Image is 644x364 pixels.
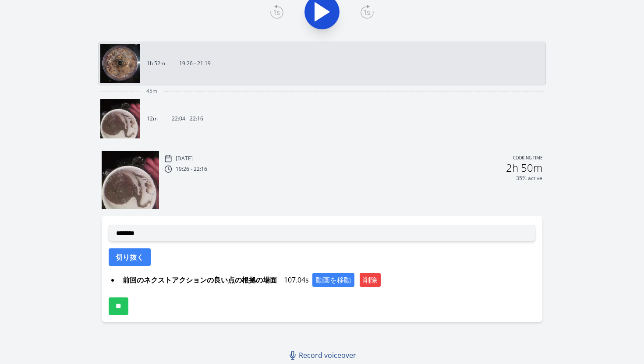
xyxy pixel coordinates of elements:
p: 19:26 - 22:16 [176,166,207,173]
p: [DATE] [176,155,193,162]
p: 1h 52m [147,60,165,67]
p: Cooking time [513,155,542,163]
button: 切り抜く [109,248,151,266]
p: 22:04 - 22:16 [172,115,203,122]
img: 250821172717_thumb.jpeg [100,44,140,83]
span: 45m [146,88,157,95]
button: 動画を移動 [312,273,354,287]
img: 250821200513_thumb.jpeg [102,151,159,209]
p: 35% active [516,175,542,182]
p: 12m [147,115,158,122]
span: 前回のネクストアクションの良い点の根拠の場面 [119,273,280,287]
span: Record voiceover [299,350,356,360]
p: 19:26 - 21:19 [179,60,211,67]
div: 107.04s [119,273,536,287]
img: 250821200513_thumb.jpeg [100,99,140,138]
button: 削除 [360,273,381,287]
h2: 2h 50m [506,163,542,173]
a: Record voiceover [285,346,361,364]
